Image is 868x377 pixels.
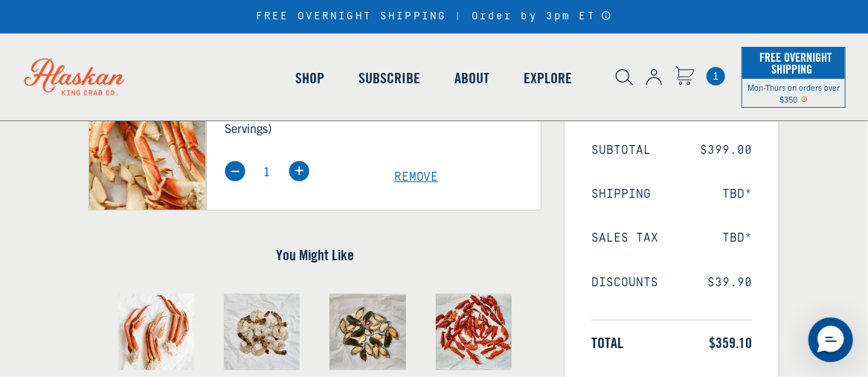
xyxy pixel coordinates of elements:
span: Free Overnight Shipping [756,46,832,80]
img: minus [225,161,245,181]
a: Subscribe [342,36,438,120]
span: Shipping Notice Icon [801,94,808,104]
span: Sales Tax [591,231,658,245]
a: Cart [707,67,725,86]
span: Mon-Thurs on orders over $350 [748,82,840,104]
img: Green Mussels [329,294,405,370]
img: Alaskan King Crab Co. logo [7,42,141,112]
a: Shop [279,36,342,120]
a: Announcement Bar Modal [601,10,612,21]
img: raw tiger shrimp on butcher paper [224,294,300,370]
a: About [438,36,507,120]
img: Snow Crab Clusters [118,294,194,370]
img: plus [289,161,309,181]
span: Subtotal [591,144,651,158]
img: Dungeness Crab - 9 lbs (6-9 Servings) [89,34,205,210]
div: Messenger Dummy Widget [808,318,853,362]
span: $39.90 [707,276,752,290]
h4: You Might Like [89,246,542,264]
span: Total [591,334,623,352]
a: Cart [675,66,695,88]
a: Explore [507,36,590,120]
span: Discounts [591,276,658,290]
img: search [616,69,633,86]
span: $359.10 [709,334,752,352]
img: Crawfish [436,294,512,370]
div: FREE OVERNIGHT SHIPPING | Order by 3pm ET [256,10,612,23]
span: Shipping [591,187,651,202]
span: 1 [707,67,725,86]
span: $399.00 [700,144,752,158]
a: Remove [394,170,541,184]
img: account [646,69,662,86]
